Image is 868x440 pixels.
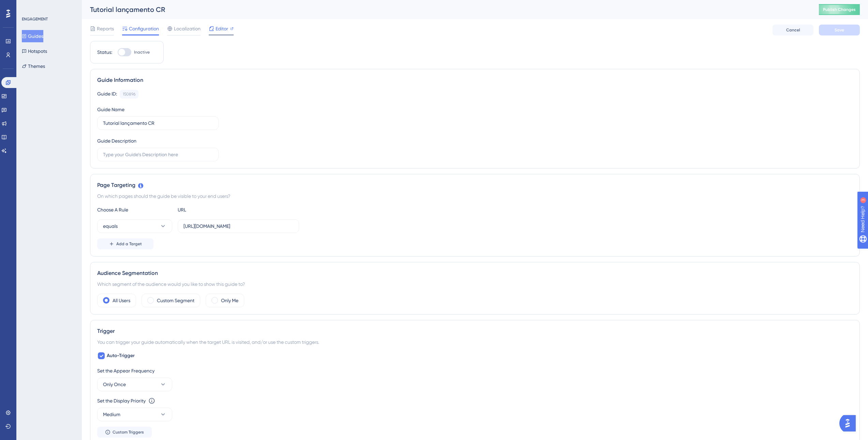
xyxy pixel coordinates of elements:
span: Need Help? [16,2,43,10]
span: Auto-Trigger [107,352,135,360]
div: Trigger [97,327,853,335]
button: Only Once [97,378,172,391]
button: Hotspots [22,45,47,57]
span: Save [835,27,844,33]
div: Guide Name [97,105,124,114]
div: Choose A Rule [97,206,172,214]
div: 3 [47,3,49,9]
span: Reports [97,25,114,33]
input: yourwebsite.com/path [183,222,293,230]
button: Save [819,25,860,35]
span: Cancel [786,27,800,33]
span: Medium [103,410,120,419]
span: Custom Triggers [113,429,144,435]
span: Add a Target [116,241,142,247]
span: Configuration [129,25,159,33]
button: Themes [22,60,45,72]
span: Inactive [134,49,150,55]
button: equals [97,219,172,233]
label: All Users [113,296,130,305]
span: equals [103,222,118,230]
div: 150896 [123,91,135,97]
div: You can trigger your guide automatically when the target URL is visited, and/or use the custom tr... [97,338,853,346]
div: Tutorial lançamento CR [90,5,802,14]
div: ENGAGEMENT [22,16,48,22]
span: Editor [216,25,228,33]
div: Status: [97,48,112,56]
button: Medium [97,408,172,421]
button: Cancel [773,25,813,35]
button: Guides [22,30,43,42]
span: Localization [174,25,201,33]
div: Guide Description [97,137,136,145]
div: Guide Information [97,76,853,84]
div: Set the Appear Frequency [97,367,853,375]
div: URL [178,206,253,214]
label: Only Me [221,296,238,305]
div: Which segment of the audience would you like to show this guide to? [97,280,853,288]
div: Set the Display Priority [97,397,146,405]
button: Add a Target [97,238,153,249]
input: Type your Guide’s Name here [103,119,213,127]
div: Audience Segmentation [97,269,853,277]
span: Only Once [103,380,126,388]
button: Custom Triggers [97,427,152,438]
span: Publish Changes [823,7,856,12]
input: Type your Guide’s Description here [103,151,213,158]
button: Publish Changes [819,4,860,15]
div: Guide ID: [97,90,117,99]
iframe: UserGuiding AI Assistant Launcher [839,413,860,434]
div: Page Targeting [97,181,853,189]
label: Custom Segment [157,296,194,305]
div: On which pages should the guide be visible to your end users? [97,192,853,200]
